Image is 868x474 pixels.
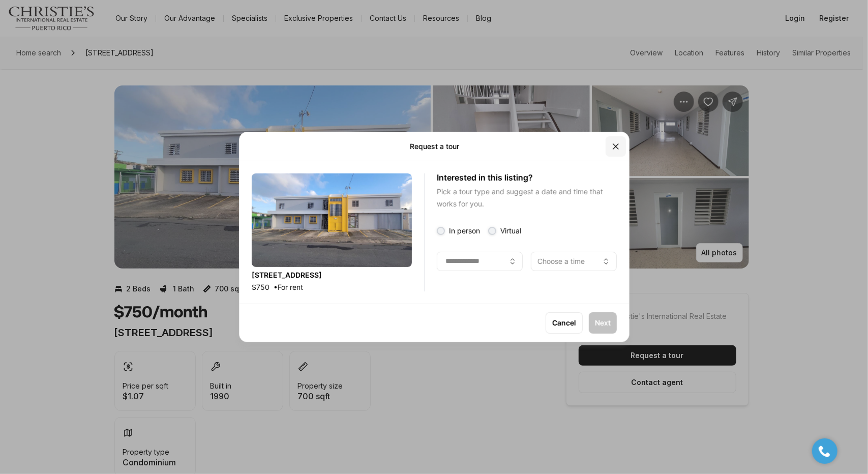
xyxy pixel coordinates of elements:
[546,312,583,334] button: Cancel
[409,142,459,151] p: Request a tour
[252,271,412,279] p: [STREET_ADDRESS]
[537,257,585,265] p: Choose a time
[552,319,576,327] p: Cancel
[436,173,616,182] p: Interested in this listing?
[436,226,616,235] div: Tour type selection
[500,226,521,235] label: Virtual
[436,186,616,210] p: Pick a tour type and suggest a date and time that works for you.
[274,283,303,291] p: • For rent
[252,283,270,291] p: $750
[606,136,626,157] button: Close
[448,226,480,235] label: In person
